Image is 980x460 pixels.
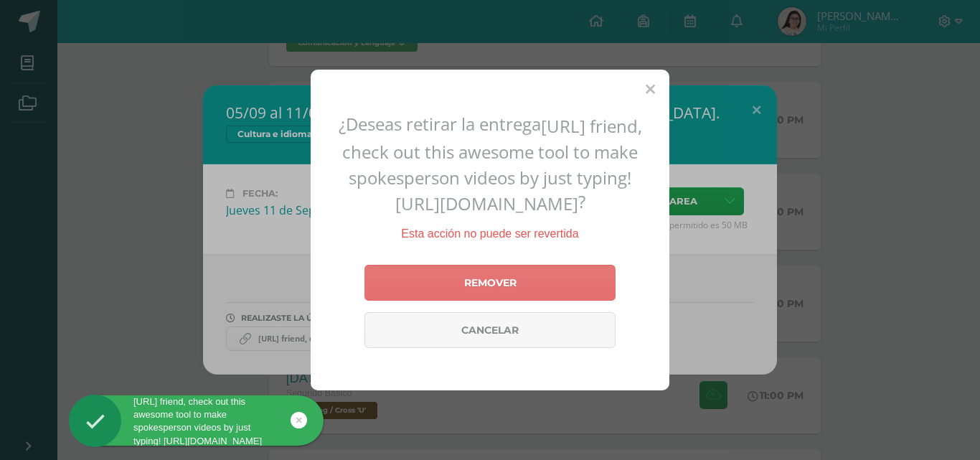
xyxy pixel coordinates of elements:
a: Cancelar [364,312,616,348]
span: Esta acción no puede ser revertida [401,227,578,240]
h2: ¿Deseas retirar la entrega ? [328,112,652,215]
div: [URL] friend, check out this awesome tool to make spokesperson videos by just typing! [URL][DOMAI... [69,395,324,446]
a: Remover [364,265,616,301]
span: Close (Esc) [646,80,655,98]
